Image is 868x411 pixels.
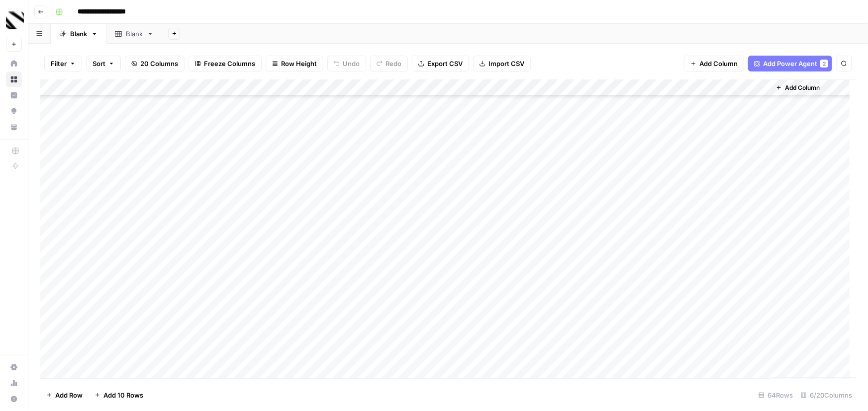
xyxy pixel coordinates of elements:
button: Add Column [772,81,824,94]
div: Blank [70,29,87,39]
button: Row Height [266,56,323,71]
a: Blank [51,24,106,44]
a: Usage [6,375,22,391]
button: Filter [44,56,82,71]
img: Canyon Logo [6,11,24,29]
button: Workspace: Canyon [6,8,22,33]
button: Import CSV [473,56,531,71]
span: Add Column [785,83,820,92]
button: Sort [86,56,121,71]
span: Filter [51,59,67,68]
button: 20 Columns [125,56,185,71]
span: Add Power Agent [763,59,817,68]
div: 2 [820,60,828,68]
span: Row Height [281,59,317,68]
div: 64 Rows [755,387,797,403]
span: Add Row [55,390,83,400]
button: Export CSV [412,56,469,71]
button: Freeze Columns [189,56,262,71]
a: Browse [6,71,22,87]
span: Undo [343,59,360,68]
span: Freeze Columns [204,59,255,68]
span: Add 10 Rows [103,390,143,400]
a: Opportunities [6,103,22,119]
div: 6/20 Columns [797,387,856,403]
span: Export CSV [427,59,463,68]
button: Add 10 Rows [89,387,149,403]
a: Home [6,56,22,71]
button: Undo [327,56,366,71]
button: Help + Support [6,391,22,407]
span: 20 Columns [140,59,178,68]
span: 2 [823,60,826,68]
button: Add Row [40,387,89,403]
div: Blank [126,29,143,39]
button: Redo [370,56,408,71]
span: Redo [386,59,401,68]
span: Import CSV [488,59,524,68]
span: Add Column [699,59,738,68]
a: Your Data [6,119,22,135]
button: Add Power Agent2 [748,56,832,71]
span: Sort [93,59,105,68]
button: Add Column [684,56,744,71]
a: Insights [6,87,22,103]
a: Blank [106,24,162,44]
a: Settings [6,359,22,375]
